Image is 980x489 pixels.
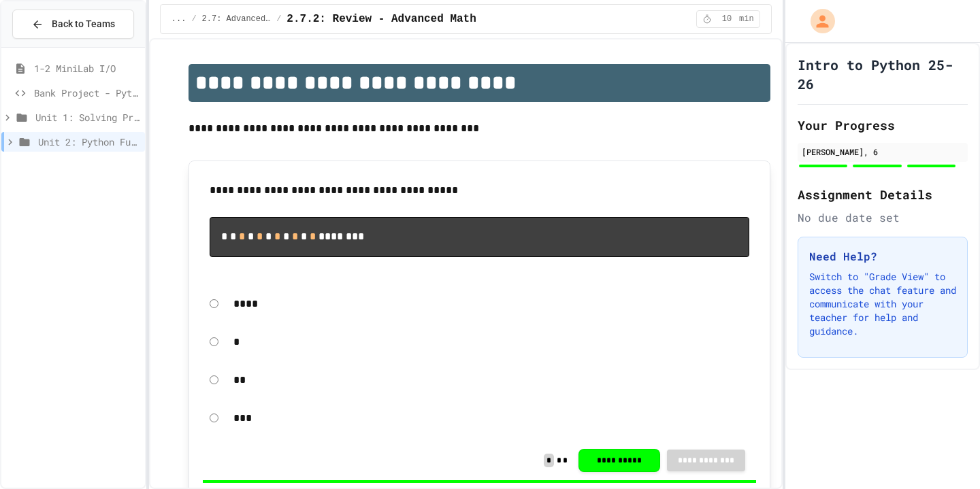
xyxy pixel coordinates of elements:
span: 10 [716,14,738,24]
span: 1-2 MiniLab I/O [34,61,140,75]
span: min [739,14,754,24]
div: [PERSON_NAME], 6 [802,146,964,158]
span: 2.7: Advanced Math [202,14,272,24]
span: Back to Teams [52,17,115,31]
span: / [276,14,281,24]
span: / [191,14,196,24]
span: ... [171,14,186,24]
span: 2.7.2: Review - Advanced Math [287,11,476,27]
button: Back to Teams [12,10,134,39]
h2: Your Progress [798,116,968,135]
span: Unit 1: Solving Problems in Computer Science [35,110,140,124]
p: Switch to "Grade View" to access the chat feature and communicate with your teacher for help and ... [809,270,956,338]
h2: Assignment Details [798,185,968,204]
h3: Need Help? [809,248,956,265]
div: My Account [796,5,838,37]
h1: Intro to Python 25-26 [798,55,968,93]
span: Unit 2: Python Fundamentals [38,135,140,149]
div: No due date set [798,209,968,226]
span: Bank Project - Python [34,86,140,100]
